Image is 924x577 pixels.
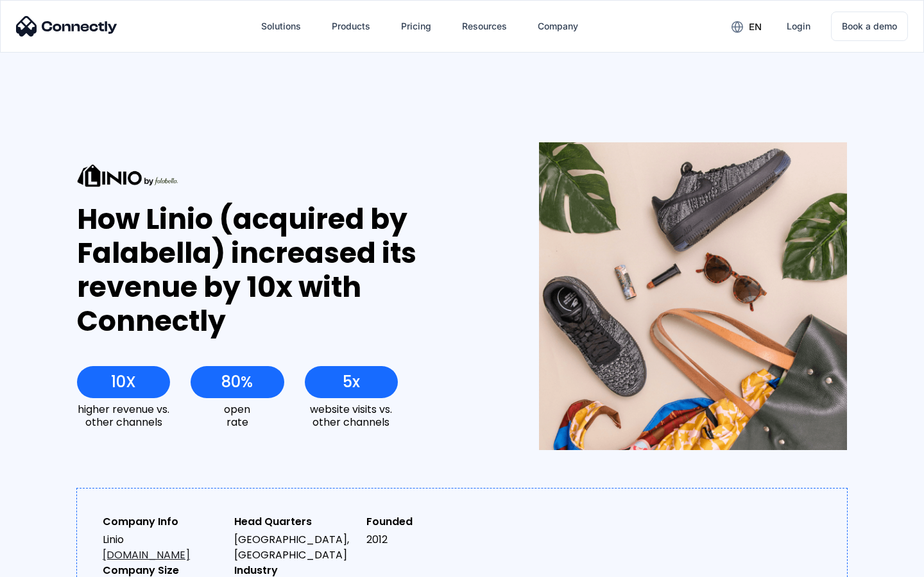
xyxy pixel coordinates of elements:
div: 80% [221,373,253,391]
aside: Language selected: English [13,555,77,573]
a: [DOMAIN_NAME] [103,548,190,562]
a: Login [776,11,821,42]
div: Login [787,17,810,35]
div: website visits vs. other channels [305,403,398,428]
div: open rate [191,403,284,428]
div: 2012 [366,532,488,548]
img: Connectly Logo [16,16,117,37]
div: Head Quarters [234,514,355,530]
ul: Language list [26,555,77,573]
div: Resources [462,17,507,35]
div: Linio [103,532,224,563]
div: Founded [366,514,488,530]
div: Products [332,17,370,35]
div: 5x [343,373,360,391]
div: Solutions [261,17,301,35]
div: 10X [111,373,136,391]
div: Company Info [103,514,224,530]
div: en [749,18,762,36]
div: higher revenue vs. other channels [77,403,170,428]
div: [GEOGRAPHIC_DATA], [GEOGRAPHIC_DATA] [234,532,355,563]
a: Book a demo [831,12,908,41]
div: Pricing [401,17,431,35]
a: Pricing [391,11,441,42]
div: How Linio (acquired by Falabella) increased its revenue by 10x with Connectly [77,203,492,338]
div: Company [538,17,578,35]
